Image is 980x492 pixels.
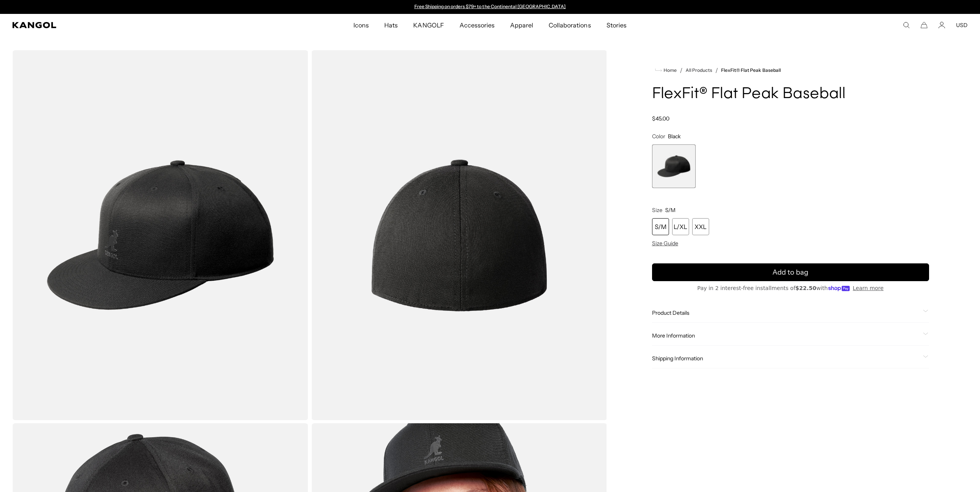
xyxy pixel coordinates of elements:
a: Account [938,22,945,29]
a: Icons [346,14,377,36]
div: L/XL [672,218,689,235]
span: Collaborations [549,14,591,36]
span: Hats [384,14,398,36]
a: Stories [599,14,634,36]
span: Size Guide [652,240,678,247]
img: color-black [12,50,308,420]
span: $45.00 [652,115,669,122]
li: / [677,66,683,75]
a: Kangol [12,22,235,28]
a: Accessories [452,14,502,36]
button: Cart [921,22,928,29]
span: Home [662,68,677,73]
span: Stories [607,14,627,36]
img: color-black [311,50,607,420]
a: KANGOLF [406,14,451,36]
summary: Search here [903,22,910,29]
a: Home [655,67,677,74]
span: Accessories [460,14,495,36]
h1: FlexFit® Flat Peak Baseball [652,86,929,103]
a: Collaborations [541,14,598,36]
div: XXL [692,218,709,235]
a: FlexFit® Flat Peak Baseball [721,68,781,73]
span: Black [668,133,681,140]
div: S/M [652,218,669,235]
span: Add to bag [772,267,808,278]
span: Product Details [652,309,920,316]
label: Black [652,144,696,188]
a: All Products [686,68,712,73]
a: Free Shipping on orders $79+ to the Continental [GEOGRAPHIC_DATA] [414,3,566,9]
span: KANGOLF [413,14,444,36]
span: Icons [353,14,369,36]
span: Size [652,207,662,214]
div: 1 of 2 [411,4,569,10]
span: Color [652,133,665,140]
span: Apparel [510,14,533,36]
li: / [712,66,718,75]
button: Add to bag [652,263,929,281]
span: More Information [652,332,920,339]
span: Shipping Information [652,355,920,362]
nav: breadcrumbs [652,66,929,75]
div: Announcement [411,4,569,10]
slideshow-component: Announcement bar [411,4,569,10]
a: Hats [377,14,406,36]
button: USD [956,22,968,29]
div: 1 of 1 [652,144,696,188]
span: S/M [665,207,676,214]
a: Apparel [502,14,541,36]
